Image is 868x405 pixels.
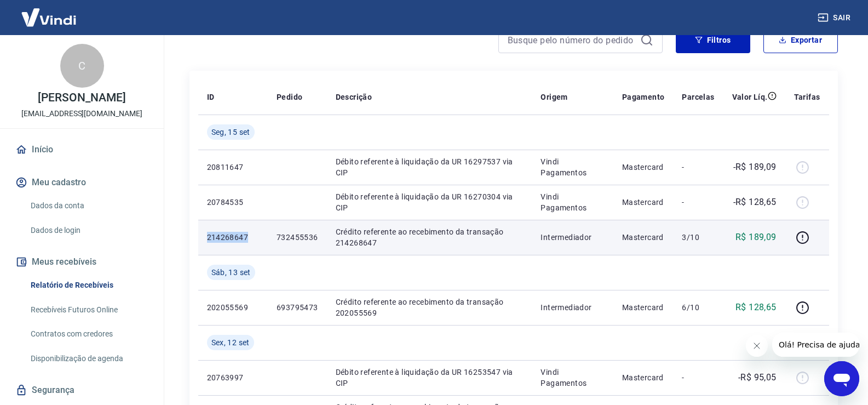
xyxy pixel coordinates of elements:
button: Meus recebíveis [13,250,151,274]
a: Relatório de Recebíveis [26,274,151,296]
p: Vindi Pagamentos [541,191,605,213]
p: 202055569 [207,302,259,313]
span: Sex, 12 set [211,337,250,348]
p: - [682,162,714,173]
p: Crédito referente ao recebimento da transação 214268647 [336,226,524,248]
input: Busque pelo número do pedido [508,32,636,48]
a: Disponibilização de agenda [26,347,151,370]
p: 20811647 [207,162,259,173]
p: - [682,197,714,208]
p: 3/10 [682,232,714,243]
p: Origem [541,92,567,102]
p: Pedido [277,92,302,102]
a: Dados de login [26,219,151,242]
p: Débito referente à liquidação da UR 16253547 via CIP [336,367,524,389]
p: -R$ 128,65 [733,196,777,209]
p: Tarifas [794,92,820,102]
p: Mastercard [622,372,665,383]
button: Exportar [763,27,838,53]
p: Mastercard [622,302,665,313]
iframe: Botão para abrir a janela de mensagens [824,361,859,396]
p: -R$ 95,05 [738,371,777,384]
p: Mastercard [622,232,665,243]
button: Sair [815,8,855,28]
p: -R$ 189,09 [733,161,777,174]
p: 693795473 [277,302,318,313]
iframe: Mensagem da empresa [772,333,859,357]
p: R$ 128,65 [735,301,777,314]
p: Mastercard [622,197,665,208]
p: Intermediador [541,302,605,313]
p: Descrição [336,92,372,102]
p: 6/10 [682,302,714,313]
p: 214268647 [207,232,259,243]
p: 732455536 [277,232,318,243]
p: Débito referente à liquidação da UR 16270304 via CIP [336,191,524,213]
p: Mastercard [622,162,665,173]
a: Recebíveis Futuros Online [26,299,151,321]
a: Dados da conta [26,195,151,217]
p: Débito referente à liquidação da UR 16297537 via CIP [336,156,524,178]
span: Olá! Precisa de ajuda? [7,8,92,16]
a: Segurança [13,378,151,402]
p: - [682,372,714,383]
span: Seg, 15 set [211,127,250,138]
p: Vindi Pagamentos [541,367,605,389]
a: Início [13,138,151,162]
div: C [60,44,104,88]
img: Vindi [13,1,84,34]
a: Contratos com credores [26,323,151,345]
p: Intermediador [541,232,605,243]
p: Pagamento [622,92,665,102]
iframe: Fechar mensagem [746,335,768,357]
span: Sáb, 13 set [211,267,251,278]
p: [EMAIL_ADDRESS][DOMAIN_NAME] [21,108,142,119]
button: Meu cadastro [13,170,151,195]
button: Filtros [676,27,750,53]
p: ID [207,92,215,102]
p: Vindi Pagamentos [541,156,605,178]
p: 20784535 [207,197,259,208]
p: R$ 189,09 [735,231,777,244]
p: Valor Líq. [732,92,768,102]
p: [PERSON_NAME] [38,92,125,104]
p: Parcelas [682,92,714,102]
p: Crédito referente ao recebimento da transação 202055569 [336,296,524,318]
p: 20763997 [207,372,259,383]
